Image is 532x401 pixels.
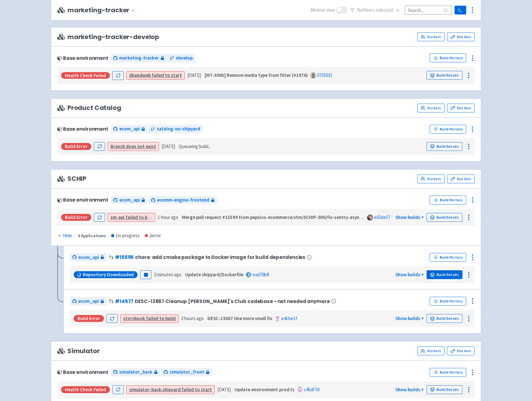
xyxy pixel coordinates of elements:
a: Build History [430,253,466,262]
input: Search... [405,6,452,14]
a: Env Vars [447,175,475,183]
div: Hide [57,232,72,239]
div: 1 in progress [111,232,140,239]
a: Visitors [417,104,444,112]
span: marketing-tracker [119,54,159,62]
a: ecom_api [111,196,147,204]
time: 2 hours ago [181,315,204,321]
span: ecom_api [119,125,140,133]
strong: DESC-13867 One more small fix [207,315,272,321]
time: [DATE] [217,387,231,392]
a: Visitors [417,347,444,355]
a: Branch does not exist [110,143,156,149]
strong: web [142,72,151,78]
a: Build Details [427,213,462,222]
a: Build History [430,54,466,62]
a: ecom_api [111,125,147,133]
a: Terminal [455,6,466,14]
a: ecomm-engine-frontend [149,196,217,204]
strong: simulator-back-shipyard [129,387,181,392]
a: dbandweb failed to start [129,72,182,78]
div: Base environment [57,369,108,375]
strong: db [129,72,134,78]
div: Health check failed [61,72,110,79]
div: Base environment [57,197,108,203]
span: develop [176,54,193,62]
a: develop [167,54,195,62]
button: marketing-tracker [67,7,138,14]
time: 2 minutes ago [154,272,181,278]
span: ecom_api [78,254,99,261]
strong: sm-api [110,214,125,220]
span: Simulator [57,347,100,355]
a: Env Vars [447,347,475,355]
a: Visitors [417,175,444,183]
time: 1 hour ago [158,214,178,220]
a: Env Vars [447,104,475,112]
time: [DATE] [161,143,175,149]
a: #14577 [115,298,133,305]
strong: Update shipyard/Dockerfile [185,272,243,278]
a: Env Vars [447,32,475,41]
strong: [MT-3005] Remove media type from filter (#1976) [205,72,308,78]
strong: Merge pull request #15594 from pepsico-ecommerce/vtm/SCHIP-000/fix-sentry-async-decode [182,214,379,220]
div: 2 error [145,232,161,239]
span: chore: add cmake package to Docker image for build dependencies [135,255,305,260]
a: Build History [430,297,466,306]
span: selected [376,7,393,13]
a: sm-api failed to build [110,214,155,220]
strong: storybook [123,315,145,321]
a: catalog-on-shipyard [148,125,203,133]
a: Build Details [427,71,462,80]
div: Build Error [61,143,91,150]
span: ecomm-engine-frontend [157,197,209,204]
span: catalog-on-shipyard [157,125,200,133]
a: Show builds + [395,272,424,278]
span: No filter s [357,7,393,14]
a: ecom_api [70,253,106,262]
div: Build Error [74,315,104,322]
a: Show builds + [395,214,424,220]
span: marketing-tracker-develop [57,33,159,41]
div: Base environment [57,126,108,132]
span: DESC-13867 Cleanup [PERSON_NAME]'s Club codebase - not needed anymore [135,299,330,304]
a: ead70b8 [252,272,269,278]
div: Health check failed [61,386,110,393]
span: simulator_back [119,369,152,376]
span: SCHIP [57,175,86,182]
span: Queueing build... [179,143,211,150]
a: ecom_api [70,297,106,306]
div: Base environment [57,55,108,61]
a: Build Details [427,385,462,394]
a: storybook failed to build [123,315,176,321]
span: ecom_api [119,197,140,204]
a: e02de57 [374,214,390,220]
a: simulator_front [161,368,212,376]
time: [DATE] [187,72,201,78]
button: Hide [57,232,73,239]
span: ecom_api [78,298,99,305]
a: 0735031 [317,72,332,78]
span: Minimal view [310,7,335,14]
a: Build History [430,196,466,204]
a: simulator_back [111,368,160,376]
a: Show builds + [395,315,424,321]
a: c45df7d [304,387,320,392]
div: Build Error [61,214,91,221]
a: simulator-back-shipyard failed to start [129,387,212,392]
a: Build Details [427,270,462,279]
div: 3 Applications [78,232,106,239]
a: Visitors [417,32,444,41]
a: Build History [430,368,466,377]
a: marketing-tracker [111,54,167,62]
a: e4cbe1f [281,315,297,321]
span: simulator_front [170,369,204,376]
a: Build Details [427,314,462,323]
span: Repository Downloaded [83,272,134,278]
a: Build Details [427,142,462,151]
button: Pause [140,270,151,279]
a: Show builds + [395,387,424,392]
a: #15595 [115,254,134,261]
a: Build History [430,125,466,134]
strong: Update environment.prod.ts [235,387,295,392]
